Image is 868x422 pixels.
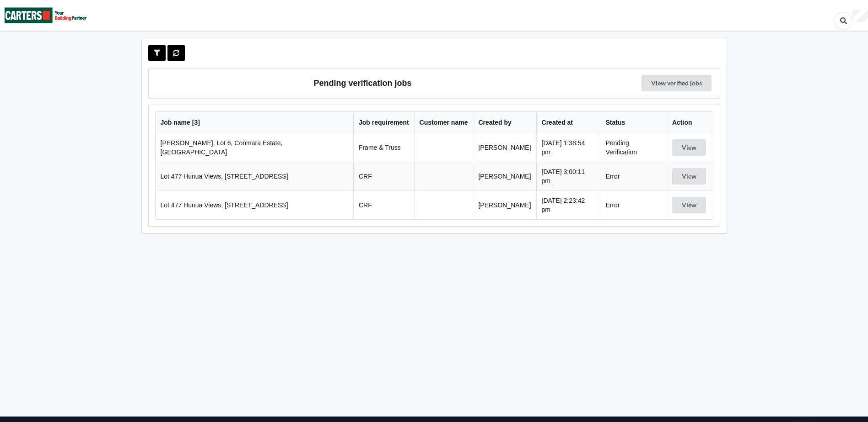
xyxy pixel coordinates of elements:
th: Created by [473,112,536,133]
td: CRF [353,162,414,190]
th: Created at [536,112,600,133]
a: View [672,201,708,209]
td: [PERSON_NAME], Lot 6, Conmara Estate, [GEOGRAPHIC_DATA] [156,133,353,162]
button: View [672,168,706,185]
td: [PERSON_NAME] [473,162,536,190]
td: Lot 477 Hunua Views, [STREET_ADDRESS] [156,190,353,219]
h3: Pending verification jobs [155,75,571,91]
td: [DATE] 1:38:54 pm [536,133,600,162]
td: Pending Verification [600,133,667,162]
a: View [672,144,708,151]
td: [PERSON_NAME] [473,133,536,162]
td: Frame & Truss [353,133,414,162]
button: View [672,197,706,213]
td: [DATE] 3:00:11 pm [536,162,600,190]
td: [PERSON_NAME] [473,190,536,219]
td: Error [600,190,667,219]
button: View [672,139,706,156]
a: View verified jobs [642,75,712,91]
a: View [672,173,708,180]
th: Action [667,112,713,133]
th: Job name [ 3 ] [156,112,353,133]
td: CRF [353,190,414,219]
th: Job requirement [353,112,414,133]
th: Customer name [414,112,473,133]
th: Status [600,112,667,133]
div: User Profile [852,10,868,22]
td: Lot 477 Hunua Views, [STREET_ADDRESS] [156,162,353,190]
td: [DATE] 2:23:42 pm [536,190,600,219]
img: Carters [5,0,87,30]
td: Error [600,162,667,190]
